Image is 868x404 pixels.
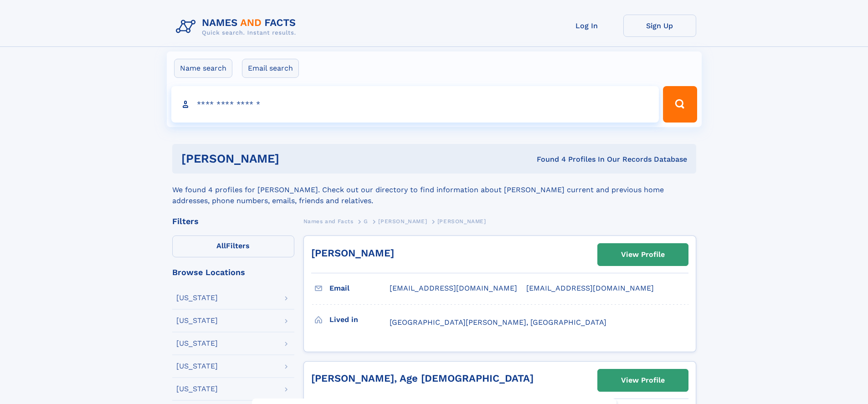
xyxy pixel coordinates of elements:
div: View Profile [621,370,665,391]
button: Search Button [663,86,697,123]
span: [EMAIL_ADDRESS][DOMAIN_NAME] [390,284,517,292]
div: We found 4 profiles for [PERSON_NAME]. Check out our directory to find information about [PERSON_... [172,174,696,206]
span: All [216,241,226,250]
label: Filters [172,235,294,257]
div: Filters [172,217,294,225]
img: Logo Names and Facts [172,15,303,39]
h3: Lived in [329,312,390,327]
input: search input [171,86,659,123]
a: Log In [550,15,623,37]
div: [US_STATE] [176,385,218,393]
div: [US_STATE] [176,317,218,324]
h3: Email [329,281,390,296]
a: [PERSON_NAME] [378,215,427,227]
span: G [364,218,368,225]
a: View Profile [598,369,688,391]
span: [GEOGRAPHIC_DATA][PERSON_NAME], [GEOGRAPHIC_DATA] [390,318,606,327]
div: Found 4 Profiles In Our Records Database [408,154,687,164]
label: Email search [242,59,299,78]
div: View Profile [621,244,665,265]
span: [EMAIL_ADDRESS][DOMAIN_NAME] [526,284,654,292]
span: [PERSON_NAME] [378,218,427,225]
a: Sign Up [623,15,696,37]
a: View Profile [598,244,688,266]
div: [US_STATE] [176,340,218,347]
a: [PERSON_NAME] [311,247,394,259]
a: [PERSON_NAME], Age [DEMOGRAPHIC_DATA] [311,373,534,384]
a: Names and Facts [303,215,354,227]
span: [PERSON_NAME] [437,218,486,225]
a: G [364,215,368,227]
label: Name search [174,59,232,78]
div: Browse Locations [172,268,294,276]
div: [US_STATE] [176,294,218,302]
div: [US_STATE] [176,363,218,370]
h1: [PERSON_NAME] [181,153,408,164]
